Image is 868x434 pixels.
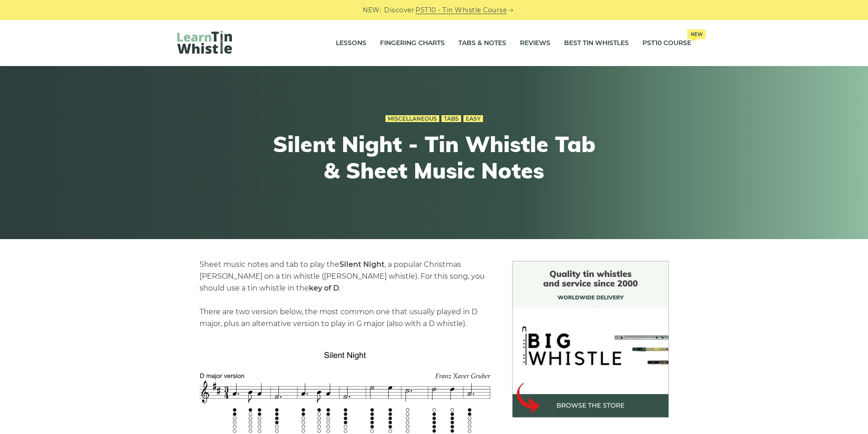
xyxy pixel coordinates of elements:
a: Tabs [442,115,461,123]
strong: Silent Night [339,260,385,269]
a: Miscellaneous [385,115,439,123]
a: Reviews [520,32,550,55]
a: Fingering Charts [380,32,445,55]
strong: key of D [309,284,339,292]
a: PST10 CourseNew [642,32,691,55]
a: Best Tin Whistles [564,32,629,55]
a: Easy [463,115,483,123]
a: Tabs & Notes [458,32,506,55]
img: LearnTinWhistle.com [177,31,232,54]
img: BigWhistle Tin Whistle Store [512,261,669,418]
span: New [687,29,706,39]
p: Sheet music notes and tab to play the , a popular Christmas [PERSON_NAME] on a tin whistle ([PERS... [200,259,490,330]
h1: Silent Night - Tin Whistle Tab & Sheet Music Notes [267,131,602,184]
a: Lessons [336,32,366,55]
